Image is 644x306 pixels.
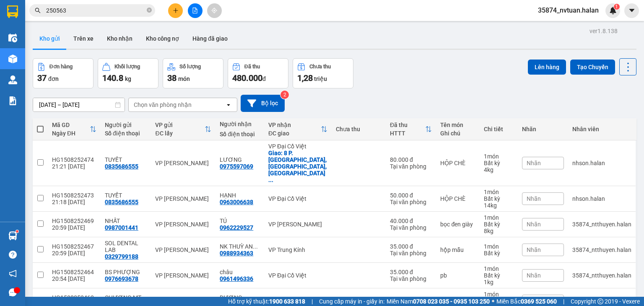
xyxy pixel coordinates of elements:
span: kg [125,75,131,82]
span: Miền Nam [387,297,490,306]
div: Người nhận [220,121,260,127]
div: HỘP CHÈ [440,160,475,166]
div: VP [PERSON_NAME] [155,246,211,253]
span: đơn [48,75,59,82]
div: NK THUỲ ANH 2 [220,243,260,250]
div: VP [PERSON_NAME] [155,272,211,279]
div: 1 món [484,265,514,272]
span: món [178,75,190,82]
strong: 0369 525 060 [521,298,557,305]
div: 0962229527 [220,224,253,231]
div: Ghi chú [440,130,475,137]
span: 35874_nvtuan.halan [531,5,605,16]
span: Nhãn [527,272,541,279]
div: HG1508252464 [52,269,96,275]
button: Kho gửi [33,29,67,49]
div: LƯƠNG [220,156,260,163]
div: HG1508252474 [52,156,96,163]
div: HG1508252467 [52,243,96,250]
div: bọc đen giày [440,221,475,228]
th: Toggle SortBy [48,118,101,140]
div: 1 món [484,291,514,298]
div: HG1508252473 [52,192,96,199]
button: Đã thu480.000đ [228,58,288,88]
button: Chưa thu1,28 triệu [293,58,353,88]
div: Số điện thoại [105,130,147,137]
button: caret-down [624,3,639,18]
div: 0963006638 [220,199,253,205]
sup: 2 [280,91,289,99]
img: warehouse-icon [8,231,17,240]
div: 20:59 [DATE] [52,224,96,231]
div: Người gửi [105,122,147,128]
span: 37 [37,73,47,83]
div: Tại văn phòng [390,250,432,257]
span: Miền Bắc [496,297,557,306]
div: Số điện thoại [220,131,260,137]
img: warehouse-icon [8,54,17,63]
img: warehouse-icon [8,75,17,84]
button: Kho nhận [100,29,139,49]
span: close-circle [147,7,152,15]
div: 0835686555 [105,163,138,170]
div: 0975597069 [220,163,253,170]
div: 80.000 đ [390,156,432,163]
div: TUYẾT [105,156,147,163]
div: Tên món [440,122,475,128]
span: Nhãn [527,221,541,228]
button: Số lượng38món [163,58,223,88]
div: VP gửi [155,122,205,128]
div: 35.000 đ [390,243,432,250]
div: Tại văn phòng [390,275,432,282]
div: 0987001441 [105,224,138,231]
button: plus [168,3,183,18]
div: HTTT [390,130,425,137]
span: copyright [597,298,603,304]
div: HẠNH [220,192,260,199]
span: question-circle [9,251,17,259]
span: triệu [314,75,327,82]
div: 35874_ntthuyen.halan [572,221,631,228]
span: caret-down [628,7,636,14]
span: ... [268,176,273,183]
button: Tạo Chuyến [570,60,615,75]
img: icon-new-feature [609,7,617,14]
th: Toggle SortBy [386,118,436,140]
div: Tại văn phòng [390,163,432,170]
button: Bộ lọc [241,95,285,112]
span: Nhãn [527,195,541,202]
div: 40.000 đ [390,218,432,224]
div: 14 kg [484,202,514,209]
button: Hàng đã giao [186,29,234,49]
img: warehouse-icon [8,34,17,42]
div: nhson.halan [572,195,631,202]
sup: 1 [16,230,18,233]
button: aim [207,3,222,18]
div: 35874_ntthuyen.halan [572,272,631,279]
button: Lên hàng [528,60,566,75]
div: 20:54 [DATE] [52,275,96,282]
span: ... [253,243,258,250]
div: VP [PERSON_NAME] [155,195,211,202]
button: Trên xe [67,29,100,49]
span: Nhãn [527,160,541,166]
span: Hỗ trợ kỹ thuật: [228,297,305,306]
div: Tại văn phòng [390,199,432,205]
div: NHẤT [105,218,147,224]
div: Tại văn phòng [390,224,432,231]
div: SOL DENTAL LAB [105,240,147,253]
span: 38 [167,73,177,83]
span: ⚪️ [492,300,494,303]
div: 0976693678 [105,275,138,282]
div: VP Trung Kính [268,246,327,253]
div: VP [PERSON_NAME] [268,221,327,228]
div: 1 món [484,243,514,250]
div: Chưa thu [309,64,331,70]
div: HỘP CHÈ [440,195,475,202]
span: Nhãn [527,246,541,253]
div: Bất kỳ [484,272,514,279]
div: 50.000 đ [390,192,432,199]
span: notification [9,270,17,277]
sup: 1 [614,4,620,10]
div: Số lượng [179,64,201,70]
